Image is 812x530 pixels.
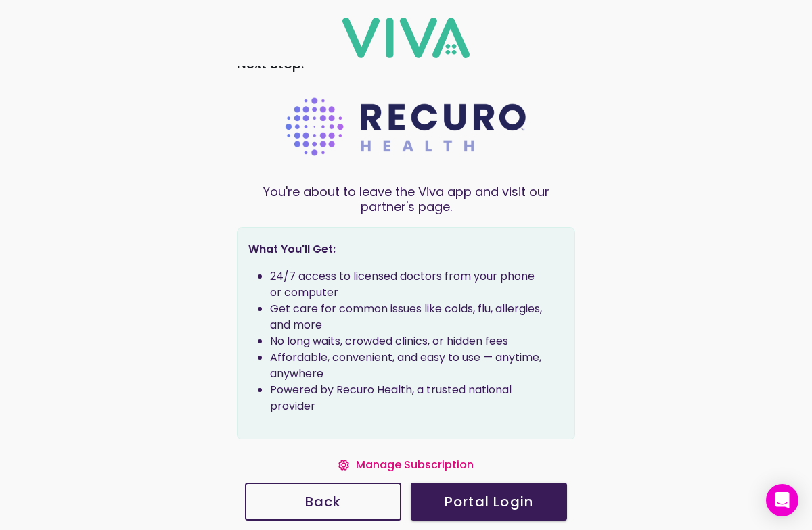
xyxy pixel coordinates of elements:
p: What You'll Get: [248,241,564,258]
li: Affordable, convenient, and easy to use — anytime, anywhere [270,350,542,382]
li: Powered by Recuro Health, a trusted national provider [270,382,542,414]
li: 24/7 access to licensed doctors from your phone or computer [270,268,542,301]
p: You're about to leave the Viva app and visit our partner's page. [237,185,575,215]
ion-button: Portal Login [411,483,567,521]
li: Get care for common issues like colds, flu, allergies, and more [270,301,542,333]
div: Open Intercom Messenger [766,484,798,516]
ion-text: Manage Subscription [356,457,474,473]
ion-button: Back [245,483,401,521]
li: No long waits, crowded clinics, or hidden fees [270,333,542,350]
img: Next Stop: [284,97,528,156]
